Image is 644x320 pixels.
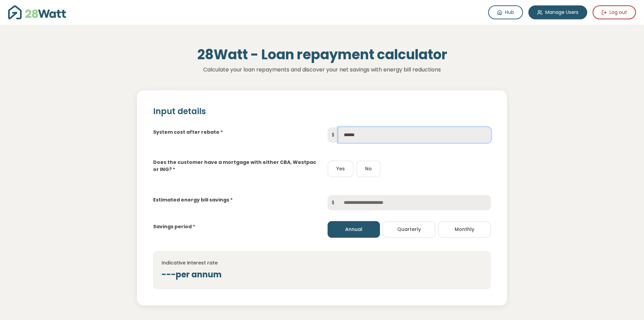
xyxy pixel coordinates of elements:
[153,107,491,116] h2: Input details
[328,221,380,238] button: Annual
[153,159,316,173] label: Does the customer have a mortgage with either CBA, Westpac or ING? *
[488,5,523,19] a: Hub
[162,260,482,266] h4: Indicative interest rate
[383,221,435,238] button: Quarterly
[99,46,545,63] h1: 28Watt - Loan repayment calculator
[153,223,195,230] label: Savings period *
[153,196,233,204] label: Estimated energy bill savings *
[328,195,338,210] span: $
[528,5,587,19] a: Manage Users
[99,65,545,74] p: Calculate your loan repayments and discover your net savings with energy bill reductions
[593,5,636,19] button: Log out
[153,129,223,136] label: System cost after rebate *
[438,221,491,238] button: Monthly
[328,127,338,143] span: $
[8,5,66,19] img: 28Watt
[328,161,354,177] button: Yes
[356,161,381,177] button: No
[162,269,482,281] div: --- per annum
